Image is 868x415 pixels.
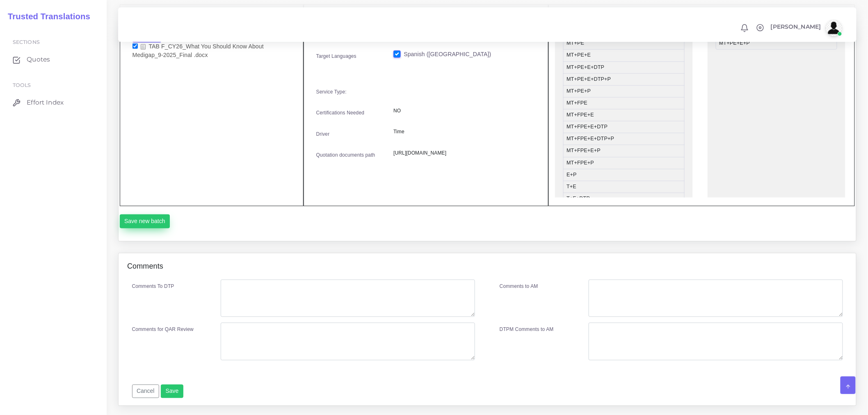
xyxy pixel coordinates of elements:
[404,50,491,59] label: Spanish ([GEOGRAPHIC_DATA])
[563,121,685,133] li: MT+FPE+E+DTP
[563,181,685,193] li: T+E
[767,20,845,36] a: [PERSON_NAME]avatar
[716,37,837,50] li: MT+PE+E+P
[132,385,160,399] button: Cancel
[2,10,90,23] a: Trusted Translations
[500,283,538,290] label: Comments to AM
[563,49,685,62] li: MT+PE+E
[316,151,375,159] label: Quotation documents path
[132,388,160,394] a: Cancel
[563,85,685,98] li: MT+PE+P
[132,326,194,333] label: Comments for QAR Review
[563,145,685,157] li: MT+FPE+E+P
[27,98,64,107] span: Effort Index
[393,107,536,115] p: NO
[132,283,174,290] label: Comments To DTP
[161,385,183,399] button: Save
[316,52,356,60] label: Target Languages
[563,157,685,169] li: MT+FPE+P
[771,24,821,30] span: [PERSON_NAME]
[500,326,554,333] label: DTPM Comments to AM
[316,130,330,138] label: Driver
[393,149,536,157] p: [URL][DOMAIN_NAME]
[127,262,163,271] h4: Comments
[563,62,685,74] li: MT+PE+E+DTP
[120,214,170,228] button: Save new batch
[2,11,90,21] h2: Trusted Translations
[13,82,31,88] span: Tools
[826,20,842,36] img: avatar
[563,73,685,86] li: MT+PE+E+DTP+P
[132,43,264,59] a: TAB F_CY26_What You Should Know About Medigap_9-2025_Final .docx
[316,88,347,96] label: Service Type:
[563,97,685,109] li: MT+FPE
[563,193,685,205] li: T+E+DTP
[563,109,685,121] li: MT+FPE+E
[563,37,685,50] li: MT+PE
[6,94,101,111] a: Effort Index
[13,39,40,45] span: Sections
[563,169,685,181] li: E+P
[393,128,536,136] p: Time
[316,109,365,116] label: Certifications Needed
[27,55,50,64] span: Quotes
[6,51,101,68] a: Quotes
[563,133,685,145] li: MT+FPE+E+DTP+P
